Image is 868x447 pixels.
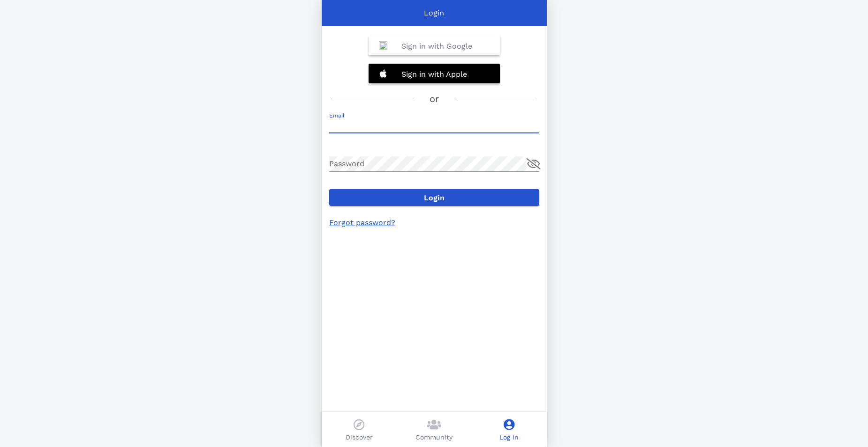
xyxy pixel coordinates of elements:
img: Google_%22G%22_Logo.svg [379,41,387,50]
a: Forgot password? [329,218,395,227]
b: Sign in with Apple [401,70,467,79]
p: Community [415,432,453,442]
span: Login [337,193,532,202]
img: 20201228132320%21Apple_logo_white.svg [379,69,387,78]
b: Sign in with Google [401,42,472,51]
button: append icon [527,158,541,169]
button: Login [329,189,539,206]
p: Log In [499,432,519,442]
p: Login [424,7,444,19]
p: Discover [346,432,373,442]
h3: or [430,92,439,106]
